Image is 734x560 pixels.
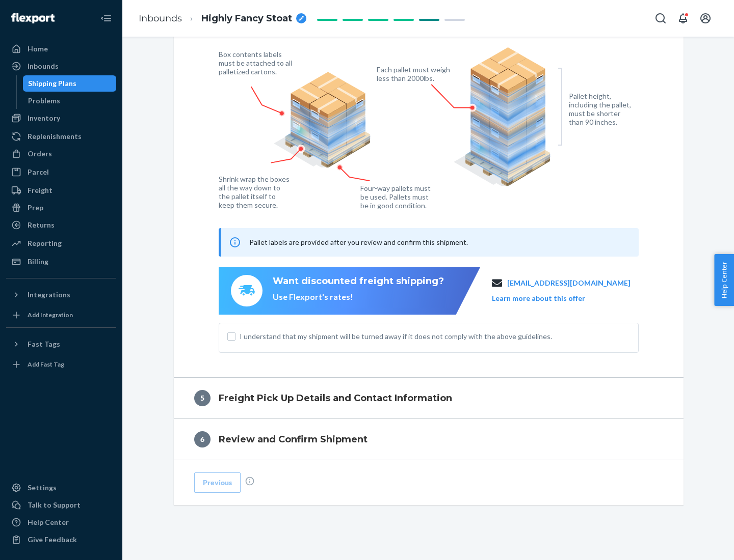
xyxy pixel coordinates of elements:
span: I understand that my shipment will be turned away if it does not comply with the above guidelines. [240,331,630,342]
a: Talk to Support [6,497,116,513]
button: Learn more about this offer [492,293,585,303]
div: Parcel [28,167,49,177]
a: Inbounds [139,13,182,24]
ol: breadcrumbs [130,4,314,34]
button: 6Review and Confirm Shipment [174,419,684,460]
a: Settings [6,480,116,496]
div: Shipping Plans [28,78,76,89]
figcaption: Box contents labels must be attached to all palletized cartons. [219,50,295,76]
div: Home [28,44,48,54]
a: Problems [23,93,117,109]
div: Use Flexport's rates! [273,291,444,303]
a: Help Center [6,514,116,530]
figcaption: Pallet height, including the pallet, must be shorter than 90 inches. [569,92,636,126]
div: Inventory [28,113,60,123]
div: Billing [28,257,48,267]
a: Orders [6,146,116,162]
a: Returns [6,217,116,233]
div: Add Integration [28,311,73,319]
div: Give Feedback [28,535,77,545]
div: Prep [28,203,43,213]
button: Fast Tags [6,336,116,352]
div: Help Center [28,517,69,527]
button: 5Freight Pick Up Details and Contact Information [174,378,684,418]
a: Add Integration [6,307,116,323]
img: Flexport logo [11,13,55,23]
figcaption: Each pallet must weigh less than 2000lbs. [377,65,453,82]
div: Integrations [28,290,70,300]
h4: Freight Pick Up Details and Contact Information [219,391,452,405]
input: I understand that my shipment will be turned away if it does not comply with the above guidelines. [227,332,235,341]
div: 6 [194,431,211,447]
div: Add Fast Tag [28,360,64,369]
a: Parcel [6,164,116,180]
a: [EMAIL_ADDRESS][DOMAIN_NAME] [507,278,631,288]
a: Shipping Plans [23,75,117,92]
div: Replenishments [28,131,82,142]
div: 5 [194,390,211,406]
div: Fast Tags [28,339,60,349]
button: Open notifications [673,8,693,29]
a: Replenishments [6,128,116,145]
div: Settings [28,483,57,493]
h4: Review and Confirm Shipment [219,433,368,446]
button: Previous [194,472,241,493]
div: Orders [28,149,52,159]
a: Reporting [6,235,116,251]
div: Inbounds [28,61,59,71]
a: Inventory [6,110,116,126]
a: Prep [6,200,116,216]
div: Want discounted freight shipping? [273,275,444,288]
span: Highly Fancy Stoat [201,12,292,25]
figcaption: Four-way pallets must be used. Pallets must be in good condition. [360,184,431,210]
button: Help Center [714,254,734,306]
div: Talk to Support [28,500,81,510]
div: Returns [28,220,55,230]
button: Open account menu [695,8,716,29]
button: Open Search Box [650,8,671,29]
span: Pallet labels are provided after you review and confirm this shipment. [249,238,468,246]
div: Problems [28,96,60,106]
a: Billing [6,254,116,270]
a: Inbounds [6,58,116,74]
button: Close Navigation [96,8,116,29]
a: Freight [6,182,116,199]
a: Add Fast Tag [6,356,116,373]
figcaption: Shrink wrap the boxes all the way down to the pallet itself to keep them secure. [219,175,292,209]
div: Reporting [28,238,62,248]
div: Freight [28,185,53,195]
button: Integrations [6,287,116,303]
button: Give Feedback [6,531,116,548]
a: Home [6,41,116,57]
